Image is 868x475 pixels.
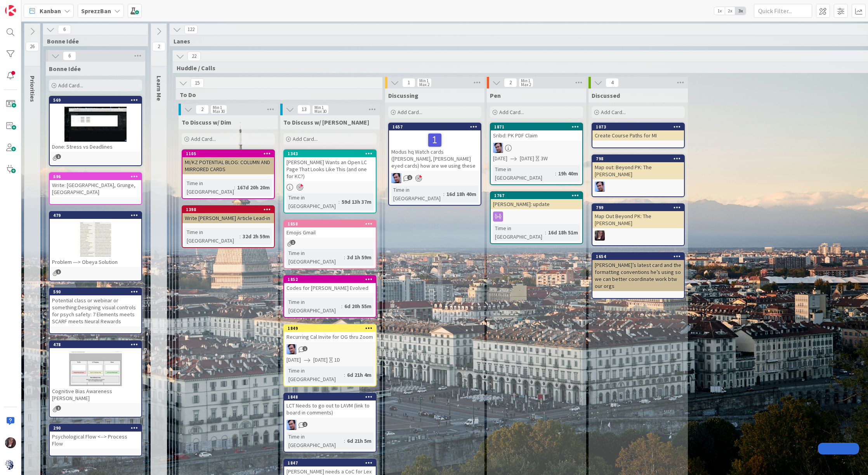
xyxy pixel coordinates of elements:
span: 1 [56,269,61,274]
div: JB [592,182,684,192]
img: JB [493,143,503,153]
span: 6 [58,25,71,34]
a: 1343[PERSON_NAME] Wants an Open LC Page That Looks Like This (and one for KC?)Time in [GEOGRAPHIC... [283,149,377,213]
div: 799 [592,204,684,211]
div: Time in [GEOGRAPHIC_DATA] [391,185,443,203]
div: 290 [50,425,141,432]
span: 1 [56,406,61,411]
div: JB [284,420,376,430]
a: 478Cognitive Bias Awareness [PERSON_NAME] [49,340,142,418]
a: 1849Recurring Cal Invite for OG thru ZoomJB[DATE][DATE]1DTime in [GEOGRAPHIC_DATA]:6d 21h 4m [283,324,377,387]
div: Max 30 [314,109,326,113]
div: 1848 [288,394,376,400]
a: 596Write: [GEOGRAPHIC_DATA], Grunge, [GEOGRAPHIC_DATA] [49,172,142,205]
div: 1398Write [PERSON_NAME] Article Lead-in [182,206,274,223]
span: [DATE] [520,154,534,163]
span: : [344,371,345,379]
div: Codes for [PERSON_NAME] Evolved [284,283,376,293]
div: 798 [596,156,684,161]
div: 3d 1h 59m [345,253,373,262]
div: Time in [GEOGRAPHIC_DATA] [493,224,545,241]
div: 1871 [494,124,582,130]
div: 569Done: Stress vs Deadlines [50,97,141,152]
span: Bonne Idée [49,65,81,73]
div: 1767[PERSON_NAME]: update [491,192,582,209]
span: 26 [26,42,39,51]
div: Min 1 [521,79,530,83]
div: 798Map out: Beyond PK: The [PERSON_NAME] [592,155,684,179]
span: Learn Me [155,76,163,101]
span: To Do [180,91,373,99]
span: Add Card... [191,135,216,142]
span: To Discuss w/ Dim [182,118,231,126]
div: Emojis Gmail [284,227,376,237]
div: 1657 [389,123,481,130]
a: 1654[PERSON_NAME]’s latest card and the formatting conventions he’s using so we can better coordi... [592,252,685,299]
div: 798 [592,155,684,162]
div: 1858 [284,220,376,227]
div: 1D [334,356,340,364]
span: : [339,198,340,206]
span: Add Card... [293,135,318,142]
div: 1105 [186,151,274,156]
span: 122 [184,25,198,34]
div: 1073Create Course Paths for MI [592,123,684,140]
a: 798Map out: Beyond PK: The [PERSON_NAME]JB [592,154,685,197]
div: Time in [GEOGRAPHIC_DATA] [185,228,240,245]
span: Discussing [388,92,418,99]
div: JB [389,173,481,183]
div: 1858 [288,221,376,227]
div: 1073 [596,124,684,130]
a: 569Done: Stress vs Deadlines [49,96,142,166]
div: 290 [53,425,141,431]
div: 1871Sribd: PK PDF Claim [491,123,582,140]
div: 1398 [182,206,274,213]
div: Time in [GEOGRAPHIC_DATA] [286,298,341,315]
div: 1852Codes for [PERSON_NAME] Evolved [284,276,376,293]
span: 2x [725,7,735,15]
div: Min 1 [314,106,324,109]
div: Cognitive Bias Awareness [PERSON_NAME] [50,386,141,403]
span: To Discuss w/ Jim [283,118,369,126]
div: 290Psychological Flow <--> Process Flow [50,425,141,449]
div: 1852 [284,276,376,283]
div: 1654[PERSON_NAME]’s latest card and the formatting conventions he’s using so we can better coordi... [592,253,684,291]
span: Kanban [40,6,61,16]
div: 1343 [284,150,376,157]
span: Add Card... [398,109,422,116]
div: 478 [53,342,141,347]
div: Map out: Beyond PK: The [PERSON_NAME] [592,162,684,179]
div: 1847 [284,459,376,466]
span: [DATE] [286,356,301,364]
div: [PERSON_NAME]’s latest card and the formatting conventions he’s using so we can better coordinate... [592,260,684,291]
a: 1073Create Course Paths for MI [592,123,685,148]
a: 290Psychological Flow <--> Process Flow [49,424,142,456]
div: Modus hq Watch cards ([PERSON_NAME], [PERSON_NAME] eyed cards) how are we using these [389,130,481,171]
div: Time in [GEOGRAPHIC_DATA] [286,432,344,449]
div: Time in [GEOGRAPHIC_DATA] [286,193,339,210]
div: Sribd: PK PDF Claim [491,130,582,140]
span: Add Card... [601,109,626,116]
span: 15 [191,78,204,88]
div: 59d 13h 37m [340,198,373,206]
div: Max 30 [213,109,225,113]
div: 799Map Out Beyond PK: The [PERSON_NAME] [592,204,684,228]
span: Bonne Idée [47,37,138,45]
a: 799Map Out Beyond PK: The [PERSON_NAME]TD [592,203,685,246]
span: : [234,183,235,192]
div: 479 [53,213,141,218]
div: Max 2 [521,83,531,87]
div: Min 1 [419,79,429,83]
span: 4 [606,78,619,87]
div: 596Write: [GEOGRAPHIC_DATA], Grunge, [GEOGRAPHIC_DATA] [50,173,141,197]
div: 1343 [288,151,376,156]
div: 1654 [596,254,684,259]
span: : [344,253,345,262]
div: 16d 18h 51m [546,228,580,237]
div: Time in [GEOGRAPHIC_DATA] [493,165,555,182]
a: 1852Codes for [PERSON_NAME] EvolvedTime in [GEOGRAPHIC_DATA]:6d 20h 55m [283,275,377,318]
div: 1858Emojis Gmail [284,220,376,237]
span: : [555,169,556,178]
span: 1 [290,240,295,245]
div: 590 [53,289,141,295]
